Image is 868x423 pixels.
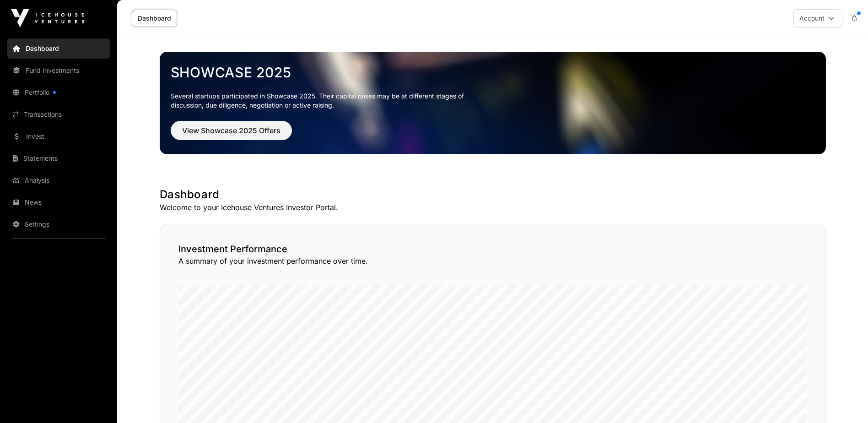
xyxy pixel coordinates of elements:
a: Analysis [7,170,110,190]
a: Fund Investments [7,60,110,81]
a: News [7,192,110,212]
img: Showcase 2025 [160,52,826,154]
a: Dashboard [132,10,177,27]
h1: Dashboard [160,187,826,202]
h2: Investment Performance [178,243,807,255]
iframe: Chat Widget [822,379,868,423]
a: Transactions [7,104,110,125]
a: Statements [7,148,110,168]
button: View Showcase 2025 Offers [171,121,292,140]
p: A summary of your investment performance over time. [178,255,807,266]
p: Several startups participated in Showcase 2025. Their capital raises may be at different stages o... [171,92,478,110]
a: Portfolio [7,82,110,103]
p: Welcome to your Icehouse Ventures Investor Portal. [160,202,826,213]
a: Invest [7,126,110,146]
a: Settings [7,214,110,234]
img: Icehouse Ventures Logo [11,9,84,27]
button: Account [793,9,842,27]
a: Showcase 2025 [171,64,815,81]
a: Dashboard [7,38,110,59]
a: View Showcase 2025 Offers [171,130,292,139]
span: View Showcase 2025 Offers [182,125,280,136]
